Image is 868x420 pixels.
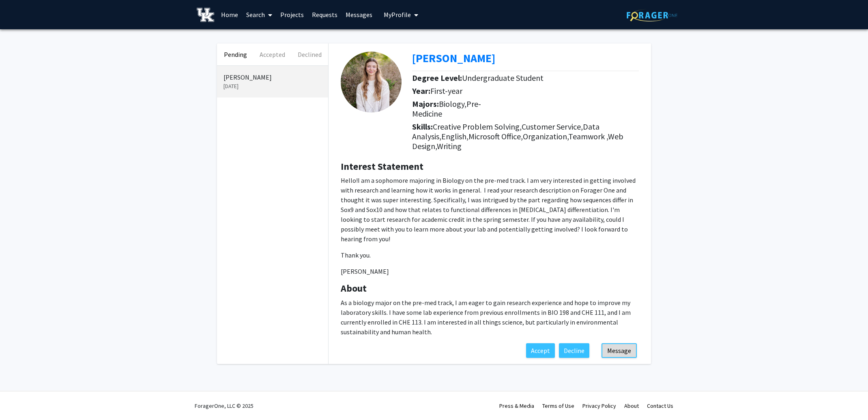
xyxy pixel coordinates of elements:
[462,73,544,83] span: Undergraduate Student
[582,402,616,409] a: Privacy Policy
[542,402,574,409] a: Terms of Use
[341,298,639,337] p: As a biology major on the pre-med track, I am eager to gain research experience and hope to impro...
[217,43,254,65] button: Pending
[433,121,522,132] span: Creative Problem Solving,
[499,402,534,409] a: Press & Media
[412,99,439,109] b: Majors:
[439,99,466,109] span: Biology,
[342,0,376,29] a: Messages
[341,176,636,243] span: I am a sophomore majoring in Biology on the pre-med track. I am very interested in getting involv...
[223,72,322,82] p: [PERSON_NAME]
[341,267,389,275] span: [PERSON_NAME]
[602,343,637,358] button: Message
[308,0,342,29] a: Requests
[647,402,673,409] a: Contact Us
[412,86,430,96] b: Year:
[522,121,583,132] span: Customer Service,
[195,392,254,420] div: ForagerOne, LLC © 2025
[412,99,481,119] span: Pre-Medicine
[254,43,291,65] button: Accepted
[468,131,523,141] span: Microsoft Office,
[276,0,308,29] a: Projects
[526,343,555,358] button: Accept
[412,73,462,83] b: Degree Level:
[223,82,322,91] p: [DATE]
[197,8,214,22] img: University of Kentucky Logo
[624,402,639,409] a: About
[341,175,639,244] p: Hello!
[559,343,589,358] button: Decline
[341,251,371,259] span: Thank you.
[412,121,599,141] span: Data Analysis,
[217,0,242,29] a: Home
[341,160,423,173] b: Interest Statement
[412,51,495,65] a: Opens in a new tab
[412,131,623,151] span: Web Design,
[341,282,367,294] b: About
[384,11,411,19] span: My Profile
[627,9,677,22] img: ForagerOne Logo
[242,0,276,29] a: Search
[523,131,568,141] span: Organization,
[412,121,433,132] b: Skills:
[341,52,402,113] img: Profile Picture
[568,131,608,141] span: Teamwork ,
[437,141,462,151] span: Writing
[430,86,462,96] span: First-year
[6,383,34,414] iframe: Chat
[291,43,328,65] button: Declined
[412,51,495,65] b: [PERSON_NAME]
[441,131,468,141] span: English,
